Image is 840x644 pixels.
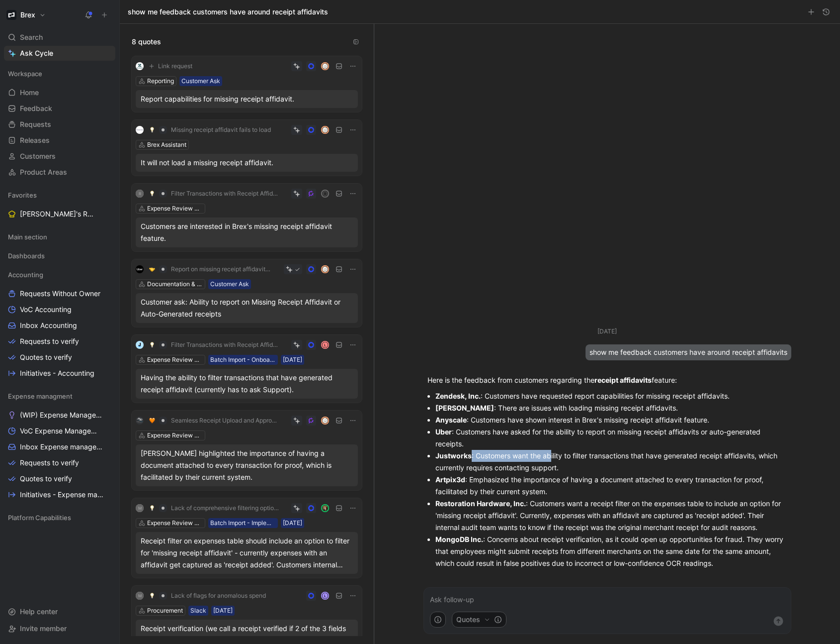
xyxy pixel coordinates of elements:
[20,442,102,452] span: Inbox Expense management
[213,606,233,616] div: [DATE]
[8,513,71,523] span: Platform Capabilities
[210,355,276,365] div: Batch Import - Onboarded Customer
[8,232,47,242] span: Main section
[4,408,115,423] a: (WIP) Expense Management Problems
[322,266,329,273] img: avatar
[171,265,271,273] span: Report on missing receipt affidavit or auto-generated receipts
[4,366,115,381] a: Initiatives - Accounting
[4,248,115,263] div: Dashboards
[435,428,452,436] strong: Uber
[452,612,506,628] button: Quotes
[149,266,155,272] img: 🤝
[435,450,787,474] li: : Customers want the ability to filter transactions that have generated receipt affidavits, which...
[171,341,279,349] span: Filter Transactions with Receipt Affidavit in Expense Review
[20,104,52,113] span: Feedback
[147,76,174,86] div: Reporting
[586,344,791,360] div: show me feedback customers have around receipt affidavits
[435,402,787,414] li: : There are issues with loading missing receipt affidavits.
[20,368,94,378] span: Initiatives - Accounting
[20,47,53,59] span: Ask Cycle
[141,296,353,320] div: Customer ask: Ability to report on Missing Receipt Affidavit or Auto-Generated receipts
[435,451,472,460] strong: Justworks
[20,352,72,362] span: Quotes to verify
[4,318,115,333] a: Inbox Accounting
[322,418,329,424] img: avatar
[146,415,282,427] button: 🧡Seamless Receipt Upload and Approval Process
[147,518,203,528] div: Expense Review & Approval
[4,46,115,61] a: Ask Cycle
[4,487,115,502] a: Initiatives - Expense management
[147,606,183,616] div: Procurement
[4,165,115,180] a: Product Areas
[4,267,115,282] div: Accounting
[146,502,282,514] button: 💡Lack of comprehensive filtering options for department expense visibility
[4,85,115,100] a: Home
[147,279,203,289] div: Documentation & Compliance
[4,117,115,132] a: Requests
[4,66,115,81] div: Workspace
[435,498,787,534] li: : Customers want a receipt filter on the expenses table to include an option for 'missing receipt...
[146,339,282,351] button: 💡Filter Transactions with Receipt Affidavit in Expense Review
[4,149,115,164] a: Customers
[149,342,155,348] img: 💡
[20,119,51,129] span: Requests
[322,505,329,512] img: avatar
[171,592,266,600] span: Lack of flags for anomalous spend
[20,10,35,19] h1: Brex
[141,447,353,483] div: [PERSON_NAME] highlighted the importance of having a document attached to every transaction for p...
[141,93,353,105] div: Report capabilities for missing receipt affidavit.
[4,350,115,365] a: Quotes to verify
[136,126,144,134] img: logo
[136,341,144,349] img: logo
[4,455,115,470] a: Requests to verify
[8,391,73,401] span: Expense managment
[8,69,42,79] span: Workspace
[147,204,203,214] div: Expense Review & Approval
[4,389,115,404] div: Expense managment
[20,410,104,420] span: (WIP) Expense Management Problems
[20,624,67,633] span: Invite member
[171,417,279,425] span: Seamless Receipt Upload and Approval Process
[435,475,465,484] strong: Artpix3d
[4,510,115,528] div: Platform Capabilities
[136,62,144,70] img: logo
[283,355,302,365] div: [DATE]
[20,426,102,436] span: VoC Expense Management
[20,31,43,43] span: Search
[158,62,192,70] span: Link request
[210,279,249,289] div: Customer Ask
[435,392,481,400] strong: Zendesk, Inc.
[141,220,353,244] div: Customers are interested in Brex's missing receipt affidavit feature.
[283,518,302,528] div: [DATE]
[4,604,115,619] div: Help center
[4,188,115,203] div: Favorites
[128,7,328,17] h1: show me feedback customers have around receipt affidavits
[4,389,115,502] div: Expense managment(WIP) Expense Management ProblemsVoC Expense ManagementInbox Expense managementR...
[146,188,282,200] button: 💡Filter Transactions with Receipt Affidavit in Expense Review
[20,167,67,177] span: Product Areas
[435,414,787,426] li: : Customers have shown interest in Brex's missing receipt affidavit feature.
[322,342,329,348] div: L
[146,124,274,136] button: 💡Missing receipt affidavit fails to load
[435,534,787,569] li: : Concerns about receipt verification, as it could open up opportunities for fraud. They worry th...
[4,621,115,636] div: Invite member
[4,286,115,301] a: Requests Without Owner
[435,426,787,450] li: : Customers have asked for the ability to report on missing receipt affidavits or auto-generated ...
[4,207,115,221] a: [PERSON_NAME]'s Requests
[136,592,144,600] div: M
[435,390,787,402] li: : Customers have requested report capabilities for missing receipt affidavits.
[20,151,56,161] span: Customers
[141,535,353,571] div: Receipt filter on expenses table should include an option to filter for 'missing receipt affidavi...
[4,267,115,381] div: AccountingRequests Without OwnerVoC AccountingInbox AccountingRequests to verifyQuotes to verifyI...
[149,505,155,511] img: 💡
[20,336,79,346] span: Requests to verify
[20,305,72,315] span: VoC Accounting
[171,190,279,198] span: Filter Transactions with Receipt Affidavit in Expense Review
[171,126,271,134] span: Missing receipt affidavit fails to load
[4,229,115,244] div: Main section
[147,140,186,150] div: Brex Assistant
[4,8,48,22] button: BrexBrex
[146,590,269,602] button: 💡Lack of flags for anomalous spend
[147,355,203,365] div: Expense Review & Approval
[8,251,45,261] span: Dashboards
